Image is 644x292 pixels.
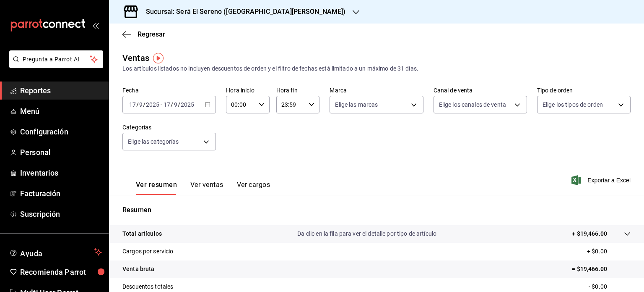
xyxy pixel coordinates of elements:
span: Elige los tipos de orden [543,100,603,109]
div: navigation tabs [136,181,270,195]
label: Categorías [122,124,216,130]
span: Menú [20,105,102,117]
button: open_drawer_menu [92,22,99,29]
button: Ver resumen [136,181,177,195]
span: / [143,101,145,108]
div: Ventas [122,52,149,64]
label: Tipo de orden [537,87,631,93]
p: Descuentos totales [122,282,173,291]
span: Configuración [20,126,102,137]
input: -- [163,101,171,108]
input: ---- [180,101,195,108]
label: Canal de venta [434,87,527,93]
img: Tooltip marker [153,53,164,63]
button: Regresar [122,30,165,38]
span: Elige las categorías [128,137,179,146]
p: Resumen [122,205,631,215]
p: Venta bruta [122,265,154,274]
span: Elige las marcas [335,100,378,109]
a: Pregunta a Parrot AI [6,61,103,70]
button: Pregunta a Parrot AI [9,50,103,68]
h3: Sucursal: Será El Sereno ([GEOGRAPHIC_DATA][PERSON_NAME]) [139,7,346,17]
input: -- [139,101,143,108]
p: = $19,466.00 [572,265,631,274]
input: ---- [145,101,160,108]
span: Ayuda [20,247,91,257]
p: + $19,466.00 [572,229,607,238]
p: Cargos por servicio [122,247,174,256]
label: Hora inicio [226,87,270,93]
span: Personal [20,147,102,158]
p: Da clic en la fila para ver el detalle por tipo de artículo [297,229,436,238]
input: -- [174,101,178,108]
span: Reportes [20,85,102,96]
div: Los artículos listados no incluyen descuentos de orden y el filtro de fechas está limitado a un m... [122,64,631,73]
label: Fecha [122,87,216,93]
p: - $0.00 [589,282,631,291]
span: / [136,101,139,108]
button: Exportar a Excel [573,175,631,185]
button: Ver cargos [237,181,270,195]
span: - [161,101,162,108]
span: Recomienda Parrot [20,266,102,278]
label: Marca [330,87,423,93]
span: Elige los canales de venta [439,100,506,109]
span: Inventarios [20,167,102,179]
label: Hora fin [276,87,320,93]
span: Regresar [138,30,165,38]
span: Facturación [20,188,102,199]
button: Ver ventas [190,181,223,195]
input: -- [129,101,136,108]
span: / [178,101,180,108]
span: Pregunta a Parrot AI [23,55,90,64]
span: Suscripción [20,208,102,220]
span: / [171,101,173,108]
p: Total artículos [122,229,162,238]
p: + $0.00 [587,247,631,256]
